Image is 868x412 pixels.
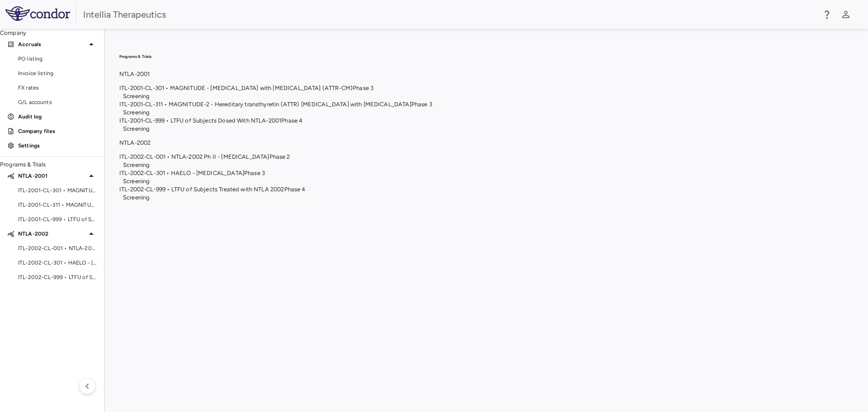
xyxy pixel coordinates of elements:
span: Screening [119,93,153,99]
span: Screening [119,161,153,168]
span: ITL-2001-CL-301 • MAGNITUDE - [MEDICAL_DATA] with [MEDICAL_DATA] (ATTR-CM) [18,186,97,194]
span: PO listing [18,55,97,63]
li: ITL-2002-CL-301 • HAELO - [MEDICAL_DATA]Phase 3Screening [119,169,854,185]
p: NTLA-2002 [119,139,854,147]
span: Phase 4 [284,186,306,193]
span: Screening [119,194,153,201]
span: Phase 3 [353,85,373,91]
p: Audit log [18,113,97,121]
span: ITL-2002-CL-301 • HAELO - [MEDICAL_DATA] [119,170,244,176]
span: ITL-2001-CL-301 • MAGNITUDE - [MEDICAL_DATA] with [MEDICAL_DATA] (ATTR-CM) [119,85,353,91]
span: ITL-2001-CL-311 • MAGNITUDE-2 - Hereditary transthyretin (ATTR) [MEDICAL_DATA] with [MEDICAL_DATA] [119,101,411,108]
span: ITL-2002-CL-999 • LTFU of Subjects Treated with NTLA 2002 [119,186,284,193]
li: ITL-2002-CL-001 • NTLA-2002 Ph II - [MEDICAL_DATA]Phase 2Screening [119,153,854,169]
li: ITL-2001-CL-311 • MAGNITUDE-2 - Hereditary transthyretin (ATTR) [MEDICAL_DATA] with [MEDICAL_DATA... [119,100,854,117]
span: Phase 3 [411,101,432,108]
div: Intellia Therapeutics [83,8,816,21]
span: FX rates [18,84,97,92]
p: Accruals [18,40,86,48]
span: Screening [119,109,153,116]
li: ITL-2002-CL-999 • LTFU of Subjects Treated with NTLA 2002Phase 4Screening [119,185,854,202]
span: Invoice listing [18,69,97,77]
span: Screening [119,125,153,132]
img: logo-full-SnFGN8VE.png [5,6,70,21]
span: Screening [119,178,153,185]
span: ITL-2001-CL-311 • MAGNITUDE-2 - Hereditary transthyretin (ATTR) [MEDICAL_DATA] with [MEDICAL_DATA] [18,201,97,209]
span: ITL-2002-CL-999 • LTFU of Subjects Treated with NTLA 2002 [18,273,97,281]
span: ITL-2002-CL-301 • HAELO - [MEDICAL_DATA] [18,259,97,267]
p: NTLA-2002 [18,230,86,238]
h6: Programs & Trials [119,52,854,61]
p: Company files [18,127,97,135]
span: Phase 4 [281,117,302,124]
li: ITL-2001-CL-301 • MAGNITUDE - [MEDICAL_DATA] with [MEDICAL_DATA] (ATTR-CM)Phase 3Screening [119,84,854,100]
span: Phase 2 [269,153,290,160]
span: ITL-2001-CL-999 • LTFU of Subjects Dosed With NTLA-2001 [18,215,97,223]
span: ITL-2001-CL-999 • LTFU of Subjects Dosed With NTLA-2001 [119,117,281,124]
p: NTLA-2001 [18,172,86,180]
span: ITL-2002-CL-001 • NTLA-2002 Ph II - [MEDICAL_DATA] [18,244,97,252]
p: NTLA-2001 [119,70,854,78]
li: ITL-2001-CL-999 • LTFU of Subjects Dosed With NTLA-2001Phase 4Screening [119,117,854,133]
p: Settings [18,142,97,150]
span: G/L accounts [18,98,97,106]
span: ITL-2002-CL-001 • NTLA-2002 Ph II - [MEDICAL_DATA] [119,153,269,160]
span: Phase 3 [244,170,265,176]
